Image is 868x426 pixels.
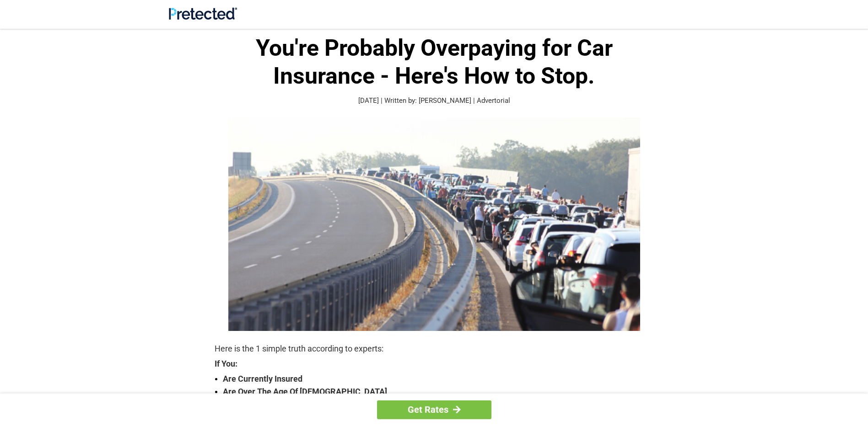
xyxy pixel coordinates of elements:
h1: You're Probably Overpaying for Car Insurance - Here's How to Stop. [215,34,654,90]
a: Get Rates [377,400,491,419]
p: [DATE] | Written by: [PERSON_NAME] | Advertorial [215,96,654,106]
strong: Are Over The Age Of [DEMOGRAPHIC_DATA] [223,385,654,398]
p: Here is the 1 simple truth according to experts: [215,342,654,355]
a: Site Logo [169,13,237,21]
strong: If You: [215,360,654,368]
img: Site Logo [169,7,237,20]
strong: Are Currently Insured [223,373,654,385]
